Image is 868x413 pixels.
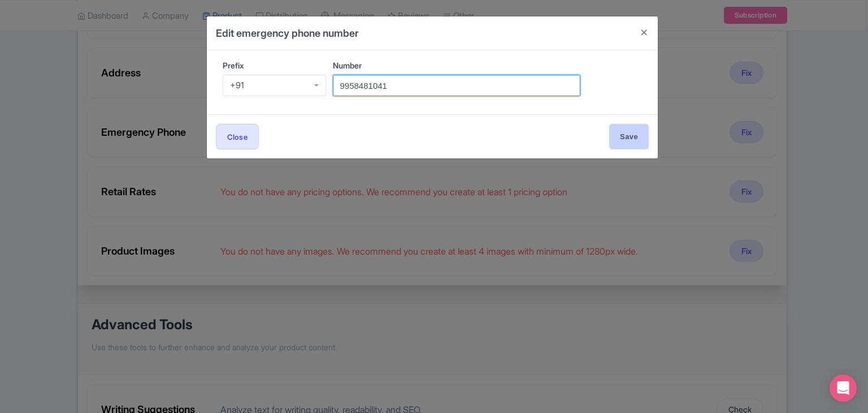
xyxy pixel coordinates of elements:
div: +91 [230,80,244,91]
span: Number [333,61,362,70]
button: Close [631,16,658,49]
input: Save [609,124,649,149]
span: Prefix [223,61,244,70]
button: Close [216,124,259,149]
h4: Edit emergency phone number [216,25,359,41]
div: Open Intercom Messenger [830,375,857,402]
